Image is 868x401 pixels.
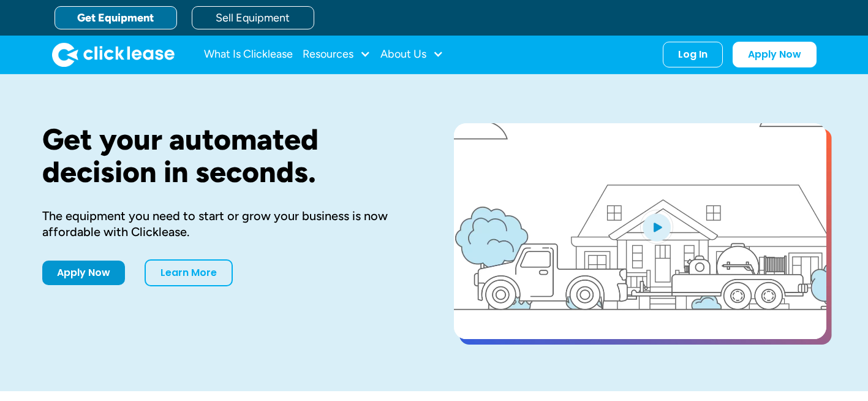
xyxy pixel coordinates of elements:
[192,6,314,29] a: Sell Equipment
[145,259,233,286] a: Learn More
[454,123,826,339] a: open lightbox
[42,123,415,188] h1: Get your automated decision in seconds.
[303,42,371,67] div: Resources
[55,6,177,29] a: Get Equipment
[42,261,125,285] a: Apply Now
[42,208,415,240] div: The equipment you need to start or grow your business is now affordable with Clicklease.
[678,48,708,61] div: Log In
[380,42,443,67] div: About Us
[52,42,175,67] img: Clicklease logo
[733,42,817,67] a: Apply Now
[204,42,293,67] a: What Is Clicklease
[52,42,175,67] a: home
[640,210,673,244] img: Blue play button logo on a light blue circular background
